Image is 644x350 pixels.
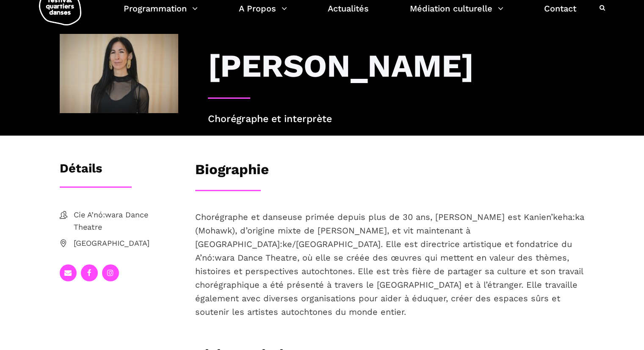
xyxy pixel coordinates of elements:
[239,1,287,16] a: A Propos
[410,1,503,16] a: Médiation culturelle
[74,237,178,250] span: [GEOGRAPHIC_DATA]
[60,264,77,281] a: email
[60,34,178,113] img: Barbara Kaneratonni Diabo – photo by Sylvie-Ann Paré PDM-2021-28 – Barbara Diabo
[102,264,119,281] a: instagram
[60,161,102,182] h3: Détails
[124,1,198,16] a: Programmation
[195,161,269,182] h3: Biographie
[74,209,178,233] span: Cie A’nó:wara Dance Theatre
[81,264,98,281] a: facebook
[208,111,585,127] p: Chorégraphe et interprète
[544,1,576,16] a: Contact
[195,210,585,319] p: Chorégraphe et danseuse primée depuis plus de 30 ans, [PERSON_NAME] est Kanien’keha:ka (Mohawk), ...
[208,47,474,85] h3: [PERSON_NAME]
[328,1,369,16] a: Actualités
